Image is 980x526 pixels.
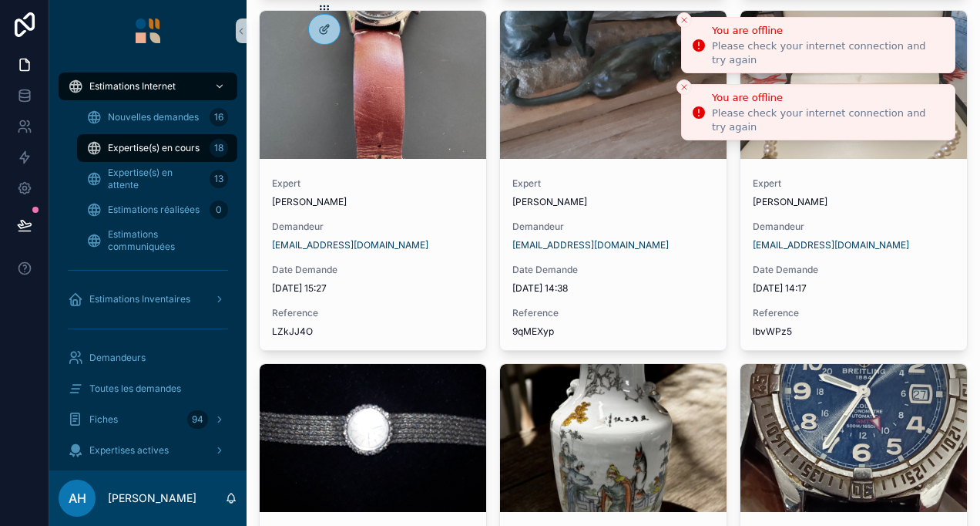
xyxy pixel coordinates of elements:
[512,239,669,251] a: [EMAIL_ADDRESS][DOMAIN_NAME]
[712,90,942,106] div: You are offline
[69,489,86,507] span: AH
[676,79,692,95] button: Close toast
[512,307,714,319] span: Reference
[740,10,968,351] a: Expert[PERSON_NAME]Demandeur[EMAIL_ADDRESS][DOMAIN_NAME]Date Demande[DATE] 14:17ReferencelbvWPz5
[108,142,200,154] span: Expertise(s) en cours
[59,72,237,100] a: Estimations Internet
[77,227,237,255] a: Estimations communiquées
[272,307,474,319] span: Reference
[77,196,237,224] a: Estimations réalisées0
[512,221,714,233] span: Demandeur
[500,364,727,512] div: Photoroom_20250521_185649.jpeg
[712,23,942,39] div: You are offline
[89,80,176,93] span: Estimations Internet
[59,344,237,372] a: Demandeurs
[59,285,237,313] a: Estimations Inventaires
[108,491,196,506] p: [PERSON_NAME]
[108,228,222,253] span: Estimations communiquées
[512,282,714,295] span: [DATE] 14:38
[210,170,228,188] div: 13
[499,10,727,351] a: Expert[PERSON_NAME]Demandeur[EMAIL_ADDRESS][DOMAIN_NAME]Date Demande[DATE] 14:38Reference9qMEXyp
[753,221,955,233] span: Demandeur
[187,410,208,429] div: 94
[753,177,955,190] span: Expert
[676,12,692,28] button: Close toast
[259,10,487,351] a: Expert[PERSON_NAME]Demandeur[EMAIL_ADDRESS][DOMAIN_NAME]Date Demande[DATE] 15:27ReferenceLZkJJ4O
[753,307,955,319] span: Reference
[89,413,118,426] span: Fiches
[740,364,967,512] div: 1000003310.jpg
[272,196,347,208] span: [PERSON_NAME]
[712,106,942,134] div: Please check your internet connection and try again
[49,62,247,470] div: scrollable content
[210,139,228,157] div: 18
[59,437,237,464] a: Expertises actives
[512,177,714,190] span: Expert
[89,444,169,457] span: Expertises actives
[260,11,486,159] div: IMG_0355.jpeg
[89,352,146,364] span: Demandeurs
[59,375,237,403] a: Toutes les demandes
[753,196,827,208] span: [PERSON_NAME]
[712,39,942,67] div: Please check your internet connection and try again
[210,108,228,126] div: 16
[59,406,237,433] a: Fiches94
[272,325,474,338] span: LZkJJ4O
[89,383,181,395] span: Toutes les demandes
[272,239,428,251] a: [EMAIL_ADDRESS][DOMAIN_NAME]
[272,221,474,233] span: Demandeur
[108,111,199,123] span: Nouvelles demandes
[753,325,955,338] span: lbvWPz5
[108,167,203,191] span: Expertise(s) en attente
[89,293,190,305] span: Estimations Inventaires
[108,204,200,216] span: Estimations réalisées
[753,264,955,276] span: Date Demande
[260,364,486,512] div: 20250930_120909.jpg
[272,264,474,276] span: Date Demande
[753,282,955,295] span: [DATE] 14:17
[77,134,237,162] a: Expertise(s) en cours18
[272,282,474,295] span: [DATE] 15:27
[753,239,909,251] a: [EMAIL_ADDRESS][DOMAIN_NAME]
[210,201,228,219] div: 0
[512,196,587,208] span: [PERSON_NAME]
[272,177,474,190] span: Expert
[77,165,237,193] a: Expertise(s) en attente13
[77,103,237,131] a: Nouvelles demandes16
[512,264,714,276] span: Date Demande
[500,11,727,159] div: 17592357222674435764195322207858.jpg
[512,325,714,338] span: 9qMEXyp
[136,19,160,43] img: App logo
